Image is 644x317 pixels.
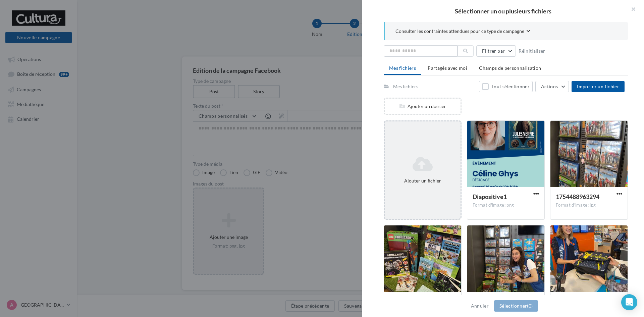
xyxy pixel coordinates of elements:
[535,81,569,92] button: Actions
[516,47,548,55] button: Réinitialiser
[556,202,622,208] div: Format d'image: jpg
[572,81,625,92] button: Importer un fichier
[468,302,491,310] button: Annuler
[373,8,633,14] h2: Sélectionner un ou plusieurs fichiers
[479,65,541,71] span: Champs de personnalisation
[527,303,533,309] span: (0)
[473,202,539,208] div: Format d'image: png
[621,294,637,310] div: Open Intercom Messenger
[479,81,533,92] button: Tout sélectionner
[387,177,458,184] div: Ajouter un fichier
[395,28,530,36] button: Consulter les contraintes attendues pour ce type de campagne
[577,84,619,89] span: Importer un fichier
[428,65,467,71] span: Partagés avec moi
[395,28,524,35] span: Consulter les contraintes attendues pour ce type de campagne
[494,300,538,312] button: Sélectionner(0)
[476,45,516,57] button: Filtrer par
[389,65,416,71] span: Mes fichiers
[385,103,461,110] div: Ajouter un dossier
[556,193,599,200] span: 1754488963294
[541,84,558,89] span: Actions
[393,83,418,90] div: Mes fichiers
[473,193,507,200] span: Diapositive1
